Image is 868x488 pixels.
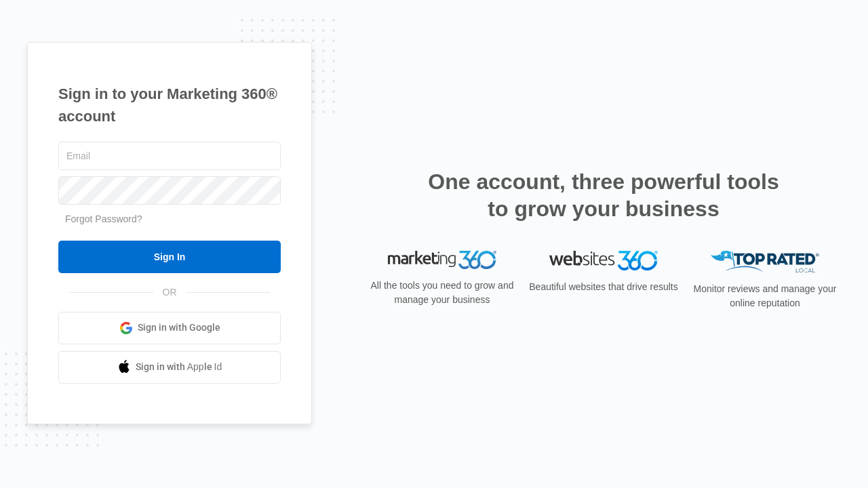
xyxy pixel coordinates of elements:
[528,280,679,294] p: Beautiful websites that drive results
[711,251,819,273] img: Top Rated Local
[58,351,281,384] a: Sign in with Apple Id
[58,142,281,170] input: Email
[549,251,658,270] img: Websites 360
[58,241,281,273] input: Sign In
[424,168,783,222] h2: One account, three powerful tools to grow your business
[689,282,841,310] p: Monitor reviews and manage your online reputation
[366,279,518,307] p: All the tools you need to grow and manage your business
[138,321,220,335] span: Sign in with Google
[58,312,281,344] a: Sign in with Google
[388,251,496,270] img: Marketing 360
[58,83,281,127] h1: Sign in to your Marketing 360® account
[153,285,186,300] span: OR
[136,360,222,374] span: Sign in with Apple Id
[65,213,142,224] a: Forgot Password?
